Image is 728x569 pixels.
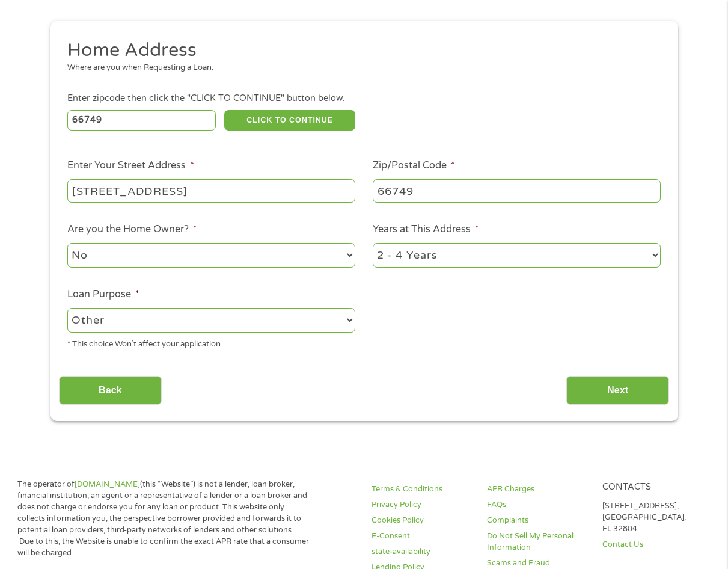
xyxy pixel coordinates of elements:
[67,223,197,236] label: Are you the Home Owner?
[372,515,473,526] a: Cookies Policy
[67,159,194,172] label: Enter Your Street Address
[373,159,455,172] label: Zip/Postal Code
[487,558,588,569] a: Scams and Fraud
[67,62,652,74] div: Where are you when Requesting a Loan.
[487,484,588,495] a: APR Charges
[372,499,473,511] a: Privacy Policy
[602,500,703,535] p: [STREET_ADDRESS], [GEOGRAPHIC_DATA], FL 32804.
[67,110,216,131] input: Enter Zipcode (e.g 01510)
[75,479,140,489] a: [DOMAIN_NAME]
[224,110,355,131] button: CLICK TO CONTINUE
[602,539,703,550] a: Contact Us
[59,376,162,405] input: Back
[487,531,588,553] a: Do Not Sell My Personal Information
[67,92,660,105] div: Enter zipcode then click the "CLICK TO CONTINUE" button below.
[566,376,669,405] input: Next
[372,484,473,495] a: Terms & Conditions
[67,334,355,351] div: * This choice Won’t affect your application
[67,38,652,63] h2: Home Address
[487,499,588,511] a: FAQs
[373,223,479,236] label: Years at This Address
[487,515,588,526] a: Complaints
[372,546,473,558] a: state-availability
[67,288,139,301] label: Loan Purpose
[17,479,310,558] p: The operator of (this “Website”) is not a lender, loan broker, financial institution, an agent or...
[372,531,473,542] a: E-Consent
[602,482,703,493] h4: Contacts
[67,179,355,202] input: 1 Main Street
